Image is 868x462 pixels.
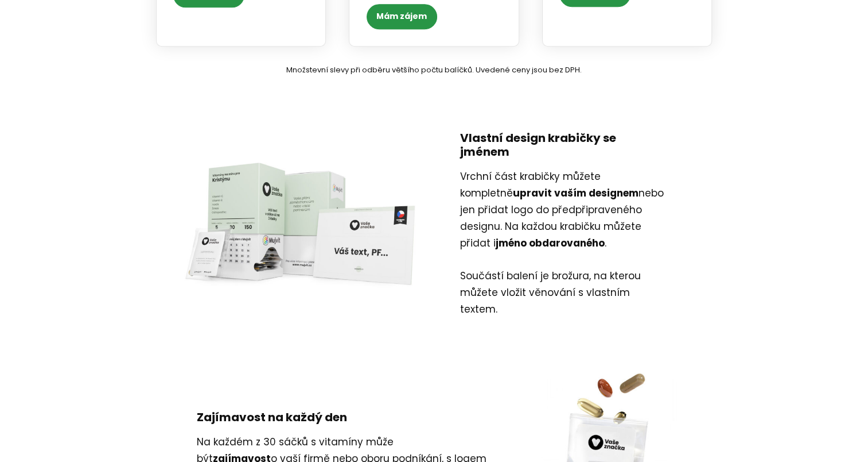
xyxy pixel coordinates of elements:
[156,64,713,76] p: Množstevní slevy při odběru většího počtu balíčků. Uvedené ceny jsou bez DPH.
[460,168,667,318] p: Vrchní část krabičky můžete kompletně nebo jen přidat logo do předpřipraveného designu. Na každou...
[197,410,500,424] h3: Zajímavost na každý den
[460,131,667,159] h3: Vlastní design krabičky se jménem
[367,4,438,29] a: Mám zájem
[376,10,427,22] span: Mám zájem
[496,236,605,250] strong: jméno obdarovaného
[513,186,639,200] strong: upravit vaším designem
